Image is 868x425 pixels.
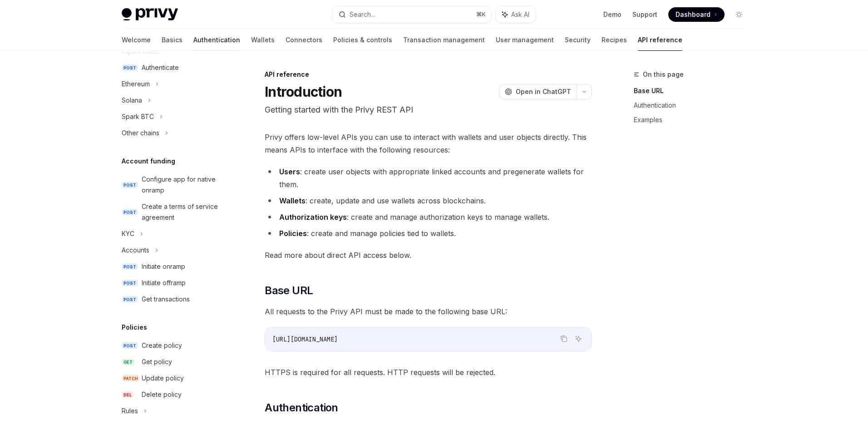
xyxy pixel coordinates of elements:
span: POST [122,263,138,270]
div: Get policy [142,356,172,367]
a: User management [496,29,554,51]
a: Wallets [251,29,275,51]
span: POST [122,182,138,188]
strong: Wallets [279,196,306,205]
button: Open in ChatGPT [499,84,577,99]
a: Basics [162,29,182,51]
img: light logo [122,8,178,21]
a: POSTCreate a terms of service agreement [114,198,231,226]
strong: Users [279,167,300,176]
button: Ask AI [496,6,536,23]
div: Authenticate [142,62,179,73]
a: GETGet policy [114,354,231,370]
a: POSTInitiate offramp [114,275,231,291]
h5: Account funding [122,156,175,167]
li: : create and manage policies tied to wallets. [265,227,592,240]
a: Connectors [286,29,322,51]
span: Privy offers low-level APIs you can use to interact with wallets and user objects directly. This ... [265,131,592,156]
a: POSTGet transactions [114,291,231,307]
h1: Introduction [265,84,342,100]
div: Spark BTC [122,111,154,122]
span: HTTPS is required for all requests. HTTP requests will be rejected. [265,366,592,379]
span: Dashboard [676,10,710,19]
span: GET [122,359,134,366]
p: Getting started with the Privy REST API [265,104,592,116]
span: POST [122,296,138,303]
a: API reference [638,29,682,51]
span: ⌘ K [476,11,486,18]
div: Create a terms of service agreement [142,201,225,223]
span: Open in ChatGPT [516,87,571,96]
div: Create policy [142,340,182,351]
div: Solana [122,95,142,106]
div: KYC [122,228,134,239]
span: [URL][DOMAIN_NAME] [272,335,338,343]
div: Accounts [122,245,149,256]
a: Examples [634,113,754,127]
button: Copy the contents from the code block [558,333,570,345]
span: Authentication [265,400,338,415]
strong: Policies [279,229,307,238]
a: Dashboard [668,7,725,22]
div: Configure app for native onramp [142,174,225,196]
div: Update policy [142,373,184,384]
div: Initiate onramp [142,261,185,272]
a: Transaction management [403,29,485,51]
button: Search...⌘K [332,6,491,23]
span: All requests to the Privy API must be made to the following base URL: [265,305,592,318]
span: Read more about direct API access below. [265,249,592,262]
li: : create and manage authorization keys to manage wallets. [265,211,592,223]
a: Recipes [602,29,627,51]
span: POST [122,280,138,287]
a: POSTAuthenticate [114,59,231,76]
a: Support [632,10,657,19]
span: Ask AI [511,10,529,19]
span: On this page [643,69,684,80]
h5: Policies [122,322,147,333]
a: Authentication [634,98,754,113]
a: POSTInitiate onramp [114,258,231,275]
a: Welcome [122,29,151,51]
a: POSTConfigure app for native onramp [114,171,231,198]
span: PATCH [122,375,140,382]
span: POST [122,342,138,349]
button: Toggle dark mode [732,7,746,22]
span: DEL [122,391,133,398]
div: Ethereum [122,79,150,89]
a: POSTCreate policy [114,337,231,354]
div: Rules [122,405,138,416]
span: POST [122,64,138,71]
div: Other chains [122,128,159,138]
div: Delete policy [142,389,182,400]
li: : create user objects with appropriate linked accounts and pregenerate wallets for them. [265,165,592,191]
a: PATCHUpdate policy [114,370,231,386]
div: Get transactions [142,294,190,305]
div: Search... [350,9,375,20]
a: Demo [603,10,621,19]
div: API reference [265,70,592,79]
span: POST [122,209,138,216]
a: Security [565,29,591,51]
a: DELDelete policy [114,386,231,403]
li: : create, update and use wallets across blockchains. [265,194,592,207]
a: Base URL [634,84,754,98]
a: Policies & controls [333,29,392,51]
strong: Authorization keys [279,212,347,222]
button: Ask AI [572,333,584,345]
div: Initiate offramp [142,277,186,288]
a: Authentication [193,29,240,51]
span: Base URL [265,283,313,298]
